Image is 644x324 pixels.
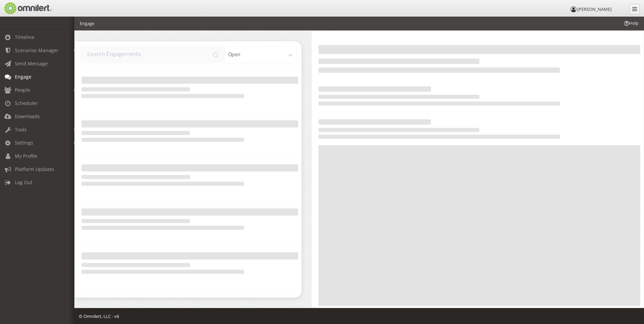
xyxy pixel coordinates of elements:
span: Platform Updates [15,166,54,172]
span: Settings [15,139,33,146]
li: Engage [80,20,94,27]
span: Log Out [15,179,32,186]
span: Engage [15,73,31,80]
span: Timeline [15,34,34,40]
input: input [80,46,224,63]
a: Collapse Menu [629,4,640,14]
span: People [15,87,30,93]
div: open [224,46,297,63]
img: Omnilert [3,2,52,14]
span: My Profile [15,153,37,159]
span: Help [623,20,639,26]
span: Send Message [15,60,48,67]
span: Downloads [15,113,40,120]
span: Tools [15,126,27,133]
span: Scheduler [15,100,38,106]
span: © Omnilert, LLC - v6 [79,313,119,319]
span: Scenarios Manager [15,47,58,53]
span: [PERSON_NAME] [577,6,612,12]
